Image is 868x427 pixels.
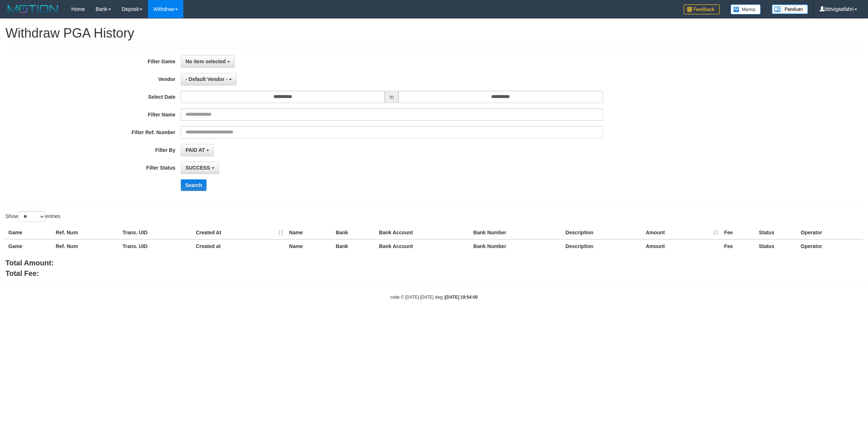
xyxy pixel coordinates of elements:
[445,295,478,300] strong: [DATE] 19:54:00
[643,226,721,239] th: Amount
[53,226,120,239] th: Ref. Num
[120,226,193,239] th: Trans. UID
[798,226,863,239] th: Operator
[471,239,563,253] th: Bank Number
[181,73,237,85] button: - Default Vendor -
[5,226,53,239] th: Game
[186,147,205,153] span: PAID AT
[5,211,60,222] label: Show entries
[376,239,471,253] th: Bank Account
[756,226,798,239] th: Status
[181,55,235,68] button: No item selected
[643,239,721,253] th: Amount
[286,226,333,239] th: Name
[18,211,45,222] select: Showentries
[471,226,563,239] th: Bank Number
[772,4,808,14] img: panduan.png
[333,239,376,253] th: Bank
[563,239,643,253] th: Description
[684,4,720,14] img: Feedback.jpg
[5,269,39,277] b: Total Fee:
[120,239,193,253] th: Trans. UID
[5,239,53,253] th: Game
[193,239,286,253] th: Created at
[286,239,333,253] th: Name
[181,179,207,191] button: Search
[721,226,756,239] th: Fee
[563,226,643,239] th: Description
[376,226,471,239] th: Bank Account
[390,295,478,300] small: code © [DATE]-[DATE] dwg |
[186,76,227,82] span: - Default Vendor -
[186,59,226,64] span: No item selected
[756,239,798,253] th: Status
[5,26,863,40] h1: Withdraw PGA History
[5,4,60,14] img: MOTION_logo.png
[181,144,214,156] button: PAID AT
[186,165,210,171] span: SUCCESS
[731,4,761,14] img: Button%20Memo.svg
[181,162,219,174] button: SUCCESS
[333,226,376,239] th: Bank
[53,239,120,253] th: Ref. Num
[385,91,399,103] span: to
[798,239,863,253] th: Operator
[5,259,54,267] b: Total Amount:
[721,239,756,253] th: Fee
[193,226,286,239] th: Created At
